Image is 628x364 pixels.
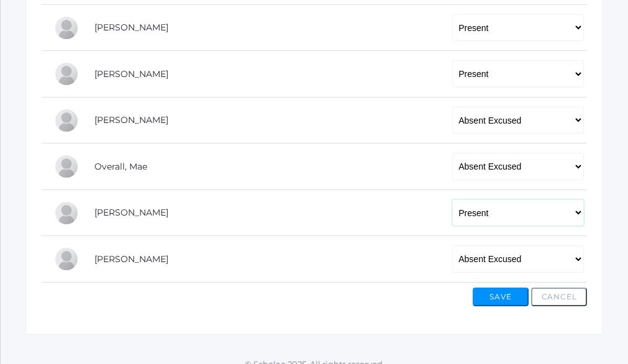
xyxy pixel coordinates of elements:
div: Wyatt Hill [54,16,79,40]
div: Mae Overall [54,154,79,179]
a: [PERSON_NAME] [94,68,168,80]
a: Overall, Mae [94,161,147,172]
div: Emme Renz [54,201,79,225]
a: [PERSON_NAME] [94,207,168,218]
button: Cancel [531,288,587,306]
div: Haylie Slawson [54,247,79,271]
div: Ryan Lawler [54,61,79,86]
button: Save [473,288,529,306]
a: [PERSON_NAME] [94,22,168,33]
div: Wylie Myers [54,108,79,133]
a: [PERSON_NAME] [94,114,168,125]
a: [PERSON_NAME] [94,253,168,265]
